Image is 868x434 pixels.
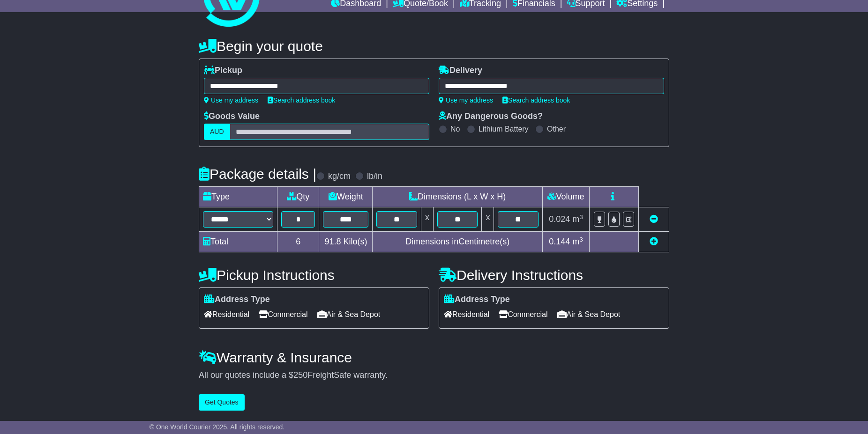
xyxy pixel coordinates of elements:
[199,394,245,411] button: Get Quotes
[259,307,307,322] span: Commercial
[204,111,260,122] label: Goods Value
[268,96,335,104] a: Search address book
[444,294,510,305] label: Address Type
[373,232,543,252] td: Dimensions in Centimetre(s)
[319,232,373,252] td: Kilo(s)
[277,232,319,252] td: 6
[542,187,589,207] td: Volume
[549,237,570,246] span: 0.144
[579,213,583,221] sup: 3
[204,307,249,322] span: Residential
[277,187,319,207] td: Qty
[199,267,429,283] h4: Pickup Instructions
[199,166,316,182] h4: Package details |
[499,307,547,322] span: Commercial
[482,207,494,232] td: x
[367,171,382,182] label: lb/in
[199,232,277,252] td: Total
[204,124,230,140] label: AUD
[324,237,341,246] span: 91.8
[450,125,460,133] label: No
[293,370,307,380] span: 250
[317,307,381,322] span: Air & Sea Depot
[199,370,669,381] div: All our quotes include a $ FreightSafe warranty.
[444,307,489,322] span: Residential
[439,267,669,283] h4: Delivery Instructions
[439,111,543,122] label: Any Dangerous Goods?
[204,294,270,305] label: Address Type
[199,350,669,365] h4: Warranty & Insurance
[572,237,583,246] span: m
[572,214,583,224] span: m
[199,187,277,207] td: Type
[204,66,242,76] label: Pickup
[150,423,285,431] span: © One World Courier 2025. All rights reserved.
[373,187,543,207] td: Dimensions (L x W x H)
[557,307,621,322] span: Air & Sea Depot
[319,187,373,207] td: Weight
[421,207,433,232] td: x
[199,38,669,54] h4: Begin your quote
[479,125,529,133] label: Lithium Battery
[502,96,570,104] a: Search address book
[650,214,658,224] a: Remove this item
[579,236,583,243] sup: 3
[547,125,566,133] label: Other
[204,96,258,104] a: Use my address
[650,237,658,246] a: Add new item
[439,66,482,76] label: Delivery
[328,171,351,182] label: kg/cm
[549,214,570,224] span: 0.024
[439,96,493,104] a: Use my address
